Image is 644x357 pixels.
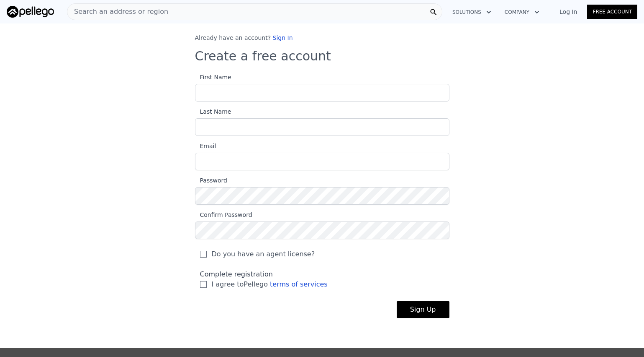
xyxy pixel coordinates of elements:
[200,281,207,288] input: I agree toPellego terms of services
[67,7,168,17] span: Search an address or region
[397,301,449,318] button: Sign Up
[195,49,449,64] h3: Create a free account
[195,177,227,184] span: Password
[195,34,449,42] div: Already have an account?
[273,34,293,41] a: Sign In
[7,6,54,18] img: Pellego
[446,5,498,20] button: Solutions
[195,74,231,81] span: First Name
[270,280,328,288] a: terms of services
[200,251,207,258] input: Do you have an agent license?
[195,84,449,102] input: First Name
[195,221,449,239] input: Confirm Password
[195,187,449,205] input: Password
[587,5,637,19] a: Free Account
[200,270,273,278] span: Complete registration
[212,249,315,259] span: Do you have an agent license?
[195,143,216,149] span: Email
[498,5,546,20] button: Company
[549,8,587,16] a: Log In
[195,153,449,170] input: Email
[195,118,449,136] input: Last Name
[195,211,252,218] span: Confirm Password
[195,108,231,115] span: Last Name
[212,279,328,289] span: I agree to Pellego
